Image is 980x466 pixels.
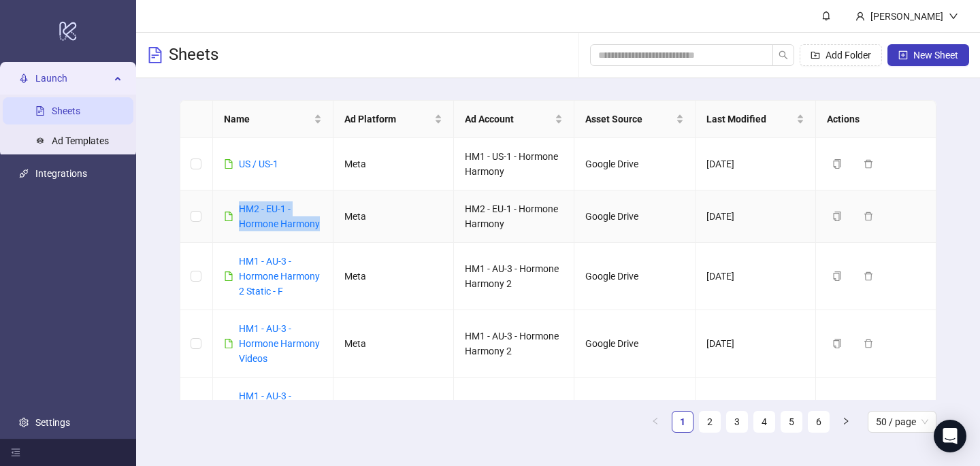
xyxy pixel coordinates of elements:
[454,243,574,310] td: HM1 - AU-3 - Hormone Harmony 2
[864,339,873,348] span: delete
[465,112,552,127] span: Ad Account
[696,243,816,310] td: [DATE]
[574,310,695,378] td: Google Drive
[333,310,454,378] td: Meta
[700,412,720,432] a: 2
[726,411,748,433] li: 3
[344,112,431,127] span: Ad Platform
[651,417,659,425] span: left
[672,412,693,432] a: 1
[35,65,110,92] span: Launch
[898,50,908,60] span: plus-square
[585,112,672,127] span: Asset Source
[913,50,958,61] span: New Sheet
[832,159,842,169] span: copy
[835,411,857,433] button: right
[800,44,882,66] button: Add Folder
[644,411,666,433] button: left
[574,138,695,190] td: Google Drive
[35,417,70,428] a: Settings
[696,310,816,378] td: [DATE]
[454,138,574,190] td: HM1 - US-1 - Hormone Harmony
[672,411,693,433] li: 1
[699,411,721,433] li: 2
[832,339,842,348] span: copy
[224,112,311,127] span: Name
[876,412,928,432] span: 50 / page
[224,212,233,221] span: file
[147,47,163,63] span: file-text
[865,9,949,24] div: [PERSON_NAME]
[855,12,865,21] span: user
[816,101,936,138] th: Actions
[808,412,829,432] a: 6
[811,50,820,60] span: folder-add
[454,378,574,445] td: HM1 - AU-3 - Hormone Harmony 2
[835,411,857,433] li: Next Page
[934,420,966,452] div: Open Intercom Messenger
[35,168,87,179] a: Integrations
[239,256,320,297] a: HM1 - AU-3 - Hormone Harmony 2 Static - F
[781,412,802,432] a: 5
[842,417,850,425] span: right
[826,50,871,61] span: Add Folder
[696,378,816,445] td: [DATE]
[779,50,788,60] span: search
[808,411,830,433] li: 6
[754,412,774,432] a: 4
[781,411,802,433] li: 5
[239,203,320,229] a: HM2 - EU-1 - Hormone Harmony
[727,412,747,432] a: 3
[454,190,574,243] td: HM2 - EU-1 - Hormone Harmony
[52,135,109,146] a: Ad Templates
[832,212,842,221] span: copy
[333,101,454,138] th: Ad Platform
[574,190,695,243] td: Google Drive
[224,271,233,281] span: file
[19,73,29,83] span: rocket
[574,101,695,138] th: Asset Source
[333,190,454,243] td: Meta
[864,271,873,281] span: delete
[224,339,233,348] span: file
[454,310,574,378] td: HM1 - AU-3 - Hormone Harmony 2
[333,243,454,310] td: Meta
[11,448,20,457] span: menu-fold
[821,11,831,20] span: bell
[574,243,695,310] td: Google Drive
[239,323,320,364] a: HM1 - AU-3 - Hormone Harmony Videos
[213,101,333,138] th: Name
[696,101,816,138] th: Last Modified
[52,105,80,116] a: Sheets
[696,138,816,190] td: [DATE]
[706,112,794,127] span: Last Modified
[239,390,320,431] a: HM1 - AU-3 - Hormone Harmony 2
[224,159,233,169] span: file
[454,101,574,138] th: Ad Account
[696,190,816,243] td: [DATE]
[333,138,454,190] td: Meta
[864,212,873,221] span: delete
[753,411,775,433] li: 4
[169,44,218,66] h3: Sheets
[333,378,454,445] td: Meta
[574,378,695,445] td: Google Drive
[644,411,666,433] li: Previous Page
[864,159,873,169] span: delete
[239,159,278,169] a: US / US-1
[832,271,842,281] span: copy
[949,12,958,21] span: down
[887,44,969,66] button: New Sheet
[868,411,936,433] div: Page Size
